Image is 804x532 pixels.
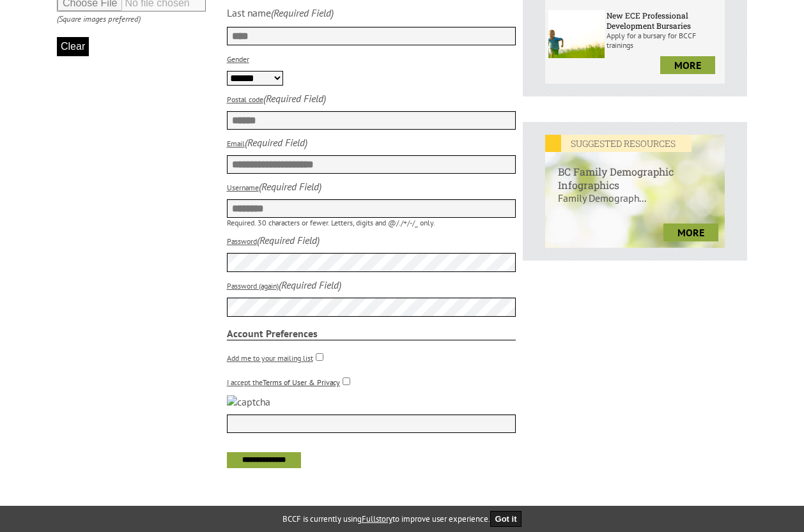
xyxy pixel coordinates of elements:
[57,37,89,56] button: Clear
[663,224,718,241] a: more
[259,180,321,193] i: (Required Field)
[227,395,270,408] img: captcha
[245,136,307,149] i: (Required Field)
[227,139,245,148] label: Email
[607,10,722,31] h6: New ECE Professional Development Bursaries
[545,152,725,192] h6: BC Family Demographic Infographics
[227,54,249,64] label: Gender
[57,13,141,24] i: (Square images preferred)
[257,234,320,247] i: (Required Field)
[227,95,263,104] label: Postal code
[227,218,516,227] p: Required. 30 characters or fewer. Letters, digits and @/./+/-/_ only.
[263,92,326,105] i: (Required Field)
[227,353,313,363] label: Add me to your mailing list
[263,377,340,387] a: Terms of User & Privacy
[545,192,725,217] p: Family Demograph...
[279,278,341,291] i: (Required Field)
[227,377,340,387] label: I accept the
[227,327,516,340] strong: Account Preferences
[545,135,692,152] em: SUGGESTED RESOURCES
[227,281,279,291] label: Password (again)
[362,513,392,524] a: Fullstory
[271,6,334,19] i: (Required Field)
[660,56,715,74] a: more
[490,511,522,527] button: Got it
[227,183,259,192] label: Username
[227,6,271,19] div: Last name
[227,236,257,246] label: Password
[607,31,722,50] p: Apply for a bursary for BCCF trainings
